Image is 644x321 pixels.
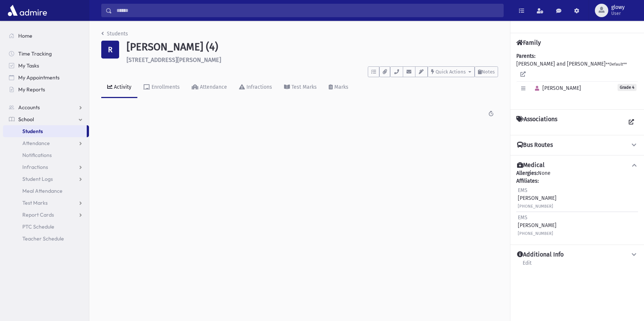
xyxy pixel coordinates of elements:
span: EMS [518,214,527,221]
div: Enrollments [150,84,180,90]
small: [PHONE_NUMBER] [518,231,553,236]
span: EMS [518,187,527,193]
div: [PERSON_NAME] [518,186,557,210]
h4: Family [516,39,541,46]
button: Quick Actions [428,66,475,77]
h4: Associations [516,116,557,129]
a: My Reports [3,84,89,95]
img: AdmirePro [6,3,49,18]
a: Test Marks [278,77,323,98]
input: Search [112,4,503,17]
a: Student Logs [3,173,89,185]
a: Time Tracking [3,48,89,60]
span: Student Logs [22,176,53,182]
a: Students [101,31,128,37]
a: PTC Schedule [3,221,89,233]
div: [PERSON_NAME] [518,214,557,237]
span: Test Marks [22,199,48,206]
div: Marks [333,84,348,90]
span: PTC Schedule [22,223,54,230]
b: Parents: [516,53,535,59]
span: Notes [482,69,495,75]
span: School [18,116,34,123]
span: Home [18,32,32,39]
a: Attendance [3,137,89,149]
a: Meal Attendance [3,185,89,197]
a: Notifications [3,149,89,161]
a: Students [3,125,87,137]
span: Accounts [18,104,40,111]
button: Bus Routes [516,141,638,149]
span: Attendance [22,140,50,147]
a: Activity [101,77,137,98]
a: My Appointments [3,72,89,84]
a: Teacher Schedule [3,233,89,245]
span: Time Tracking [18,50,52,57]
a: Report Cards [3,209,89,221]
div: Infractions [245,84,272,90]
a: View all Associations [625,116,638,129]
span: [PERSON_NAME] [532,85,581,91]
span: Meal Attendance [22,188,63,194]
nav: breadcrumb [101,30,128,41]
span: Report Cards [22,211,54,218]
h6: [STREET_ADDRESS][PERSON_NAME] [127,56,498,63]
div: Test Marks [290,84,317,90]
span: Quick Actions [436,69,466,75]
a: Edit [522,259,532,272]
h4: Bus Routes [517,141,553,149]
button: Notes [475,66,498,77]
a: Test Marks [3,197,89,209]
a: Accounts [3,101,89,113]
h4: Additional Info [517,251,564,259]
a: Enrollments [137,77,186,98]
div: None [516,169,638,239]
b: Allergies: [516,170,538,176]
h1: [PERSON_NAME] (4) [127,41,498,53]
span: glowy [611,4,625,10]
span: My Tasks [18,62,39,69]
span: My Appointments [18,74,60,81]
a: Infractions [233,77,278,98]
b: Affiliates: [516,178,539,184]
a: Home [3,30,89,42]
a: Marks [323,77,354,98]
span: Infractions [22,164,48,170]
a: Infractions [3,161,89,173]
small: [PHONE_NUMBER] [518,204,553,209]
a: Attendance [186,77,233,98]
h4: Medical [517,161,545,169]
span: Grade 4 [618,84,637,91]
a: My Tasks [3,60,89,72]
span: Students [22,128,43,135]
span: My Reports [18,86,45,93]
div: Attendance [198,84,227,90]
span: Notifications [22,152,52,158]
button: Additional Info [516,251,638,259]
div: Activity [112,84,131,90]
span: Teacher Schedule [22,235,64,242]
button: Medical [516,161,638,169]
div: R [101,41,119,59]
span: User [611,10,625,16]
a: School [3,113,89,125]
div: [PERSON_NAME] and [PERSON_NAME] [516,52,638,103]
